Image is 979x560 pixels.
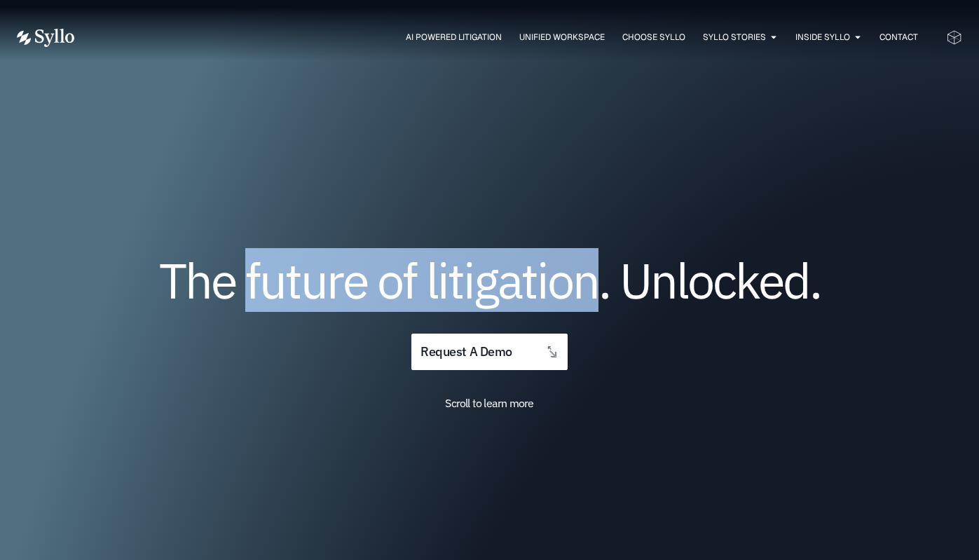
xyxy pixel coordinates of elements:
img: Vector [17,29,74,47]
a: Contact [879,31,918,43]
a: Inside Syllo [795,31,850,43]
a: Choose Syllo [622,31,685,43]
a: Unified Workspace [519,31,605,43]
span: request a demo [420,346,512,359]
a: AI Powered Litigation [406,31,502,43]
a: Syllo Stories [703,31,766,43]
a: request a demo [411,334,567,371]
nav: Menu [102,31,918,44]
span: Scroll to learn more [445,396,533,410]
div: Menu Toggle [102,31,918,44]
h1: The future of litigation. Unlocked. [101,257,878,303]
